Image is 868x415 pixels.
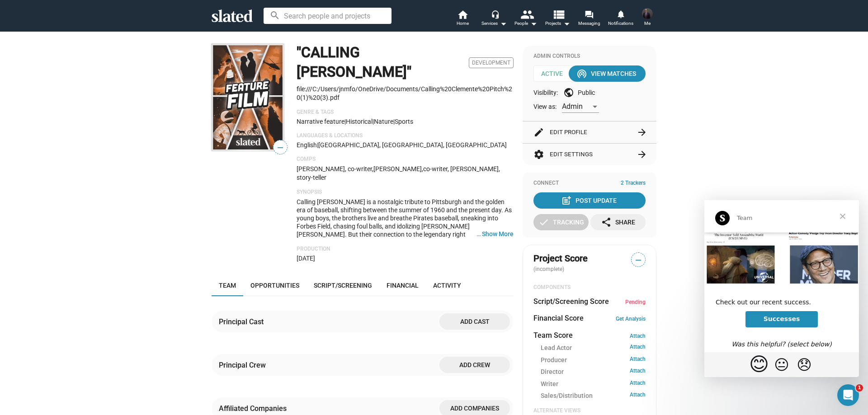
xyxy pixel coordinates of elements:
[562,102,583,111] span: Admin
[426,275,468,296] a: Activity
[469,57,514,68] span: Development
[856,384,863,392] span: 1
[837,384,859,406] iframe: Intercom live chat
[542,9,573,29] button: Projects
[491,10,499,18] mat-icon: headset_mic
[393,118,395,125] span: |
[533,266,566,272] span: (incomplete)
[533,144,646,165] button: Edit Settings
[373,118,374,125] span: |
[533,214,589,230] button: Tracking
[374,118,393,125] span: Nature
[344,118,346,125] span: |
[212,44,284,151] img: "CALLING CLEMENTE"
[498,18,509,29] mat-icon: arrow_drop_down
[630,333,646,339] a: Attach
[704,200,859,377] iframe: Intercom live chat message
[561,18,572,29] mat-icon: arrow_drop_down
[644,18,651,29] span: Me
[585,10,593,19] mat-icon: forum
[538,217,549,228] mat-icon: check
[605,9,637,29] a: Notifications
[318,141,507,149] span: [GEOGRAPHIC_DATA], [GEOGRAPHIC_DATA], [GEOGRAPHIC_DATA]
[561,195,572,206] mat-icon: post_add
[538,214,584,230] div: Tracking
[578,65,636,82] div: View Matches
[533,297,609,306] dt: Script/Screening Score
[630,368,646,376] a: Attach
[92,156,107,173] span: 😞
[533,127,544,138] mat-icon: edit
[439,357,510,373] button: Add crew
[314,282,372,289] span: Script/Screening
[297,255,315,262] span: [DATE]
[70,156,85,173] span: 😐
[447,313,503,330] span: Add cast
[520,8,533,21] mat-icon: people
[590,214,646,230] button: Share
[387,282,419,289] span: Financial
[297,118,344,125] span: Narrative feature
[642,8,653,19] img: James Marcus
[545,18,570,29] span: Projects
[45,153,65,176] span: 😊
[219,282,236,289] span: Team
[219,404,290,413] div: Affiliated Companies
[573,9,605,29] a: Messaging
[563,192,617,209] div: Post Update
[621,180,646,187] span: 2 Trackers
[317,141,318,149] span: |
[528,18,539,29] mat-icon: arrow_drop_down
[447,357,503,373] span: Add crew
[297,189,514,196] p: Synopsis
[533,252,588,265] span: Project Score
[395,118,413,125] span: Sports
[274,142,287,154] span: —
[457,18,469,29] span: Home
[482,230,514,238] button: …Show More
[533,121,646,143] button: Edit Profile
[379,275,426,296] a: Financial
[219,360,269,370] div: Principal Crew
[297,156,514,163] p: Comps
[297,198,512,311] span: Calling [PERSON_NAME] is a nostalgic tribute to Pittsburgh and the golden era of baseball, shifti...
[630,392,646,400] a: Attach
[219,317,267,326] div: Principal Cast
[439,313,510,330] button: Add cast
[433,282,461,289] span: Activity
[447,9,478,29] a: Home
[510,9,542,29] button: People
[541,392,593,400] span: Sales/Distribution
[576,68,587,79] mat-icon: wifi_tethering
[40,149,70,178] span: blush reaction
[250,282,299,289] span: Opportunities
[541,344,572,352] span: Lead Actor
[297,43,465,81] h1: "CALLING [PERSON_NAME]"
[637,6,658,30] button: James MarcusMe
[541,380,558,388] span: Writer
[297,141,317,149] span: English
[307,275,379,296] a: Script/Screening
[297,132,514,140] p: Languages & Locations
[297,246,514,253] p: Production
[563,87,574,98] mat-icon: public
[578,18,600,29] span: Messaging
[552,8,565,21] mat-icon: view_list
[297,85,514,102] p: file:///C:/Users/jnmfo/OneDrive/Documents/Calling%20Clemente%20Pitch%20(1)%20(3).pdf
[569,65,646,82] button: View Matches
[637,127,647,138] mat-icon: arrow_forward
[616,316,646,322] a: Get Analysis
[533,180,646,187] div: Connect
[533,87,646,98] div: Visibility: Public
[212,275,243,296] a: Team
[608,18,633,29] span: Notifications
[533,313,584,323] dt: Financial Score
[533,65,577,82] span: Active
[297,109,514,116] p: Genre & Tags
[66,154,89,175] span: neutral face reaction
[478,9,510,29] button: Services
